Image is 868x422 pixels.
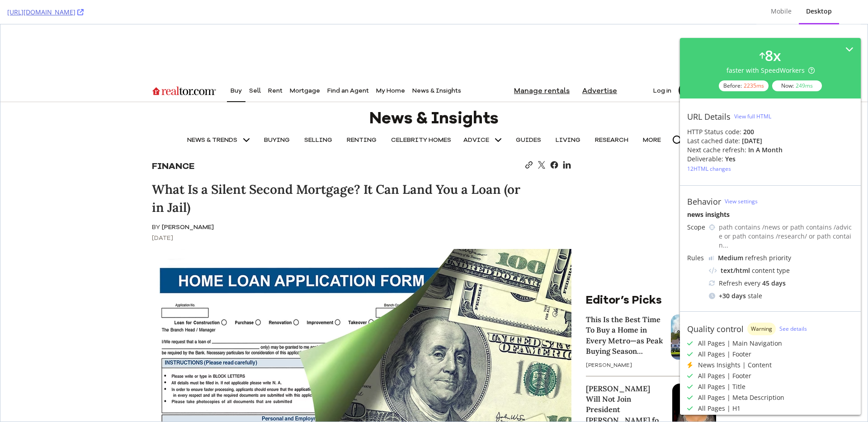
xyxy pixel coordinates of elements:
[751,326,772,332] span: Warning
[718,253,743,263] div: Medium
[723,241,728,249] span: ...
[339,107,383,125] a: RENTING
[709,291,854,300] div: stale
[151,55,216,78] a: Go to realtor.com home page
[698,361,772,370] div: News Insights | Content
[653,55,671,78] div: Log in
[372,55,408,78] a: Navigation My Home
[297,107,339,125] a: SELLING
[725,155,736,164] div: Yes
[698,350,751,359] div: All Pages | Footer
[151,107,716,125] nav: Navigation menu for News & Insights categories
[742,136,762,145] div: [DATE]
[408,55,464,78] a: Navigation News & Insights
[678,58,716,74] button: Sign up, opens a dialog
[762,279,786,288] div: 45 days
[687,223,705,232] div: Scope
[687,210,854,219] div: news insights
[582,58,617,75] a: Advertise
[587,107,635,125] a: RESEARCH
[779,325,807,333] a: See details
[585,337,632,344] a: [PERSON_NAME]
[463,113,489,119] span: ADVICE
[686,63,708,69] span: Sign up
[698,339,782,348] div: All Pages | Main Navigation
[687,164,731,174] button: 12HTML changes
[670,290,716,335] img: A home on the water in the fall with a clock above it
[687,127,854,136] div: HTTP Status code:
[687,136,740,145] div: Last cached date:
[709,279,854,288] div: Refresh every
[537,136,546,145] svg: Share on X
[151,197,213,208] p: By
[772,80,822,91] div: Now:
[268,55,282,78] div: Rent
[687,253,705,263] div: Rules
[646,55,678,78] a: Log into your account, opens a dialog
[524,136,533,145] svg: Copy to clipboard
[796,82,813,89] div: 249 ms
[249,55,260,78] div: Sell
[226,55,245,78] a: Navigation Buy
[585,290,663,333] h3: This Is the Best Time To Buy a Home in Every Metro—as Peak Buying Season Approaches
[151,208,213,219] p: [DATE]
[7,8,84,17] a: [URL][DOMAIN_NAME]
[508,107,548,125] a: GUIDES
[771,7,792,16] div: Mobile
[719,80,769,91] div: Before:
[182,107,256,125] a: NEWS & TRENDS
[549,136,558,145] svg: Share on Facebook
[458,107,508,125] a: ADVICE
[562,136,571,145] a: Share on LinkedIn
[412,55,461,78] div: News & Insights
[726,66,815,75] div: faster with SpeedWorkers
[748,145,783,155] div: in a month
[323,55,372,78] a: Navigation Find an Agent
[289,55,320,78] div: Mortgage
[256,107,297,125] a: BUYING
[698,404,741,413] div: All Pages | H1
[698,393,784,402] div: All Pages | Meta Description
[216,55,464,78] div: Main
[747,323,776,335] div: warning label
[672,359,717,404] img: Ivanka Trump attends the Michael Rubin REFORM Alliance Casino Night Event
[245,55,264,78] a: Navigation Sell
[327,55,368,78] div: Find an Agent
[743,127,754,136] strong: 200
[709,256,714,260] img: j32suk7ufU7viAAAAAElFTkSuQmCC
[718,253,791,263] div: refresh priority
[161,198,213,207] a: [PERSON_NAME]
[687,112,731,122] div: URL Details
[376,55,405,78] div: My Home
[709,266,854,275] div: content type
[765,45,781,66] div: 8 x
[585,359,665,402] a: [PERSON_NAME] Will Not Join President [PERSON_NAME] for U.K. State Visit—Remaining at Home in [GE...
[264,55,286,78] a: Navigation Rent
[508,58,575,75] a: Manage rentals
[721,266,750,275] div: text/html
[687,155,723,164] div: Deliverable:
[151,136,426,149] a: Finance
[635,107,668,125] a: MORE
[548,107,587,125] a: LIVING
[687,324,744,334] div: Quality control
[734,113,771,120] div: View full HTML
[744,82,764,89] div: 2235 ms
[687,145,746,155] div: Next cache refresh:
[698,382,745,391] div: All Pages | Title
[585,267,716,285] h3: Editor’s Picks
[725,197,758,205] a: View settings
[216,55,646,78] div: Navigation
[369,85,498,103] a: News & Insights
[719,291,746,300] div: + 30 days
[734,109,771,124] button: View full HTML
[216,55,646,78] div: Drawer
[151,56,216,77] img: realtor.com
[806,7,832,16] div: Desktop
